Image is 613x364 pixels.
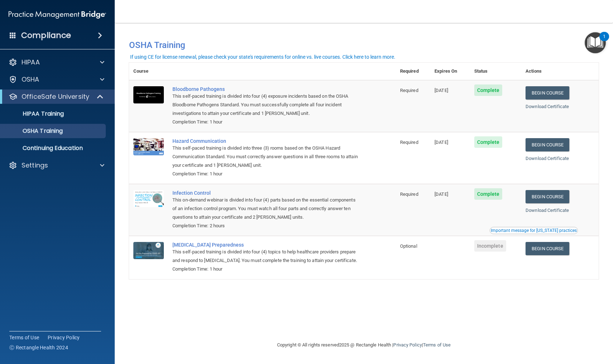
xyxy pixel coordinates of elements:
span: [DATE] [434,88,448,93]
div: Copyright © All rights reserved 2025 @ Rectangle Health | | [233,334,495,356]
a: Download Certificate [526,104,569,109]
th: Expires On [430,63,470,80]
h4: Compliance [21,30,71,40]
h4: OSHA Training [129,40,599,50]
div: Completion Time: 1 hour [172,118,360,126]
p: Settings [22,161,48,170]
div: Important message for [US_STATE] practices [491,228,577,233]
a: Terms of Use [423,342,451,348]
div: This self-paced training is divided into four (4) exposure incidents based on the OSHA Bloodborne... [172,92,360,118]
th: Status [470,63,521,80]
button: Open Resource Center, 1 new notification [585,32,606,53]
span: Complete [474,188,503,200]
div: Completion Time: 1 hour [172,265,360,273]
button: Read this if you are a dental practitioner in the state of CA [490,227,578,234]
a: Download Certificate [526,156,569,161]
span: Incomplete [474,240,506,252]
span: Required [400,191,418,197]
a: Infection Control [172,190,360,196]
span: Complete [474,84,503,96]
p: OfficeSafe University [22,92,89,101]
span: Ⓒ Rectangle Health 2024 [9,344,68,351]
div: 1 [603,37,605,46]
div: If using CE for license renewal, please check your state's requirements for online vs. live cours... [130,54,395,59]
span: [DATE] [434,191,448,197]
button: If using CE for license renewal, please check your state's requirements for online vs. live cours... [129,53,396,60]
p: HIPAA Training [5,110,64,117]
a: Bloodborne Pathogens [172,86,360,92]
a: OfficeSafe University [9,92,104,101]
div: Completion Time: 1 hour [172,170,360,178]
a: HIPAA [9,58,104,67]
p: HIPAA [22,58,40,67]
span: [DATE] [434,140,448,145]
a: Download Certificate [526,208,569,213]
a: Begin Course [526,190,569,203]
span: Required [400,88,418,93]
p: Continuing Education [5,145,103,152]
a: Begin Course [526,242,569,255]
a: Privacy Policy [393,342,422,348]
a: Terms of Use [9,334,39,341]
a: Settings [9,161,104,170]
a: Hazard Communication [172,138,360,144]
img: PMB logo [9,8,106,22]
div: This self-paced training is divided into three (3) rooms based on the OSHA Hazard Communication S... [172,144,360,170]
p: OSHA Training [5,127,63,135]
a: OSHA [9,75,104,84]
a: Begin Course [526,138,569,151]
th: Required [396,63,430,80]
a: [MEDICAL_DATA] Preparedness [172,242,360,248]
span: Optional [400,243,417,249]
a: Privacy Policy [48,334,80,341]
div: This on-demand webinar is divided into four (4) parts based on the essential components of an inf... [172,196,360,222]
span: Required [400,140,418,145]
span: Complete [474,136,503,148]
th: Actions [521,63,599,80]
div: Completion Time: 2 hours [172,222,360,230]
th: Course [129,63,168,80]
div: This self-paced training is divided into four (4) topics to help healthcare providers prepare and... [172,248,360,265]
p: OSHA [22,75,39,84]
a: Begin Course [526,86,569,100]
